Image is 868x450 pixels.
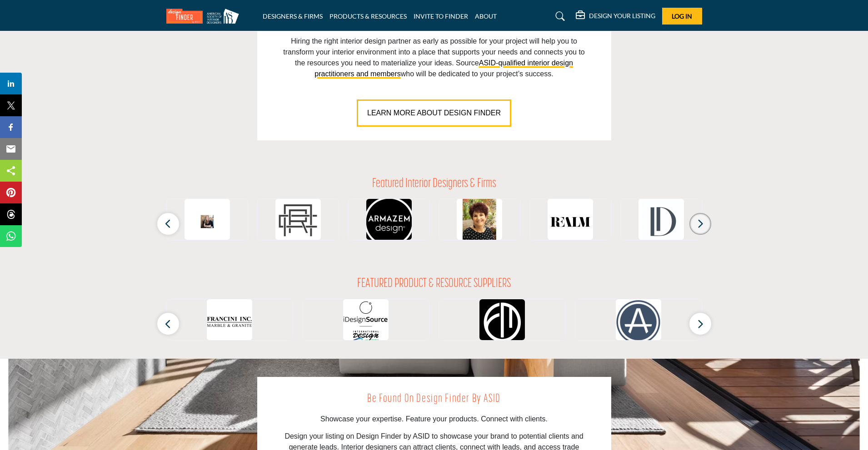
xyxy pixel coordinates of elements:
img: Realm Studio [548,199,593,244]
div: DESIGN YOUR LISTING [576,11,655,22]
a: Search [547,9,571,24]
h2: FEATURED PRODUCT & RESOURCE SUPPLIERS [357,277,511,292]
p: Hiring the right interior design partner as early as possible for your project will help you to t... [278,36,591,79]
img: Layered Dimensions Interior Design [639,199,684,244]
img: Francini Incorporated [207,299,252,345]
button: Log In [662,8,702,25]
a: ASID-qualified interior design practitioners and members [314,59,573,78]
h5: DESIGN YOUR LISTING [589,12,655,20]
span: LEARN MORE ABOUT DESIGN FINDER [367,109,501,117]
img: AROS [616,299,661,345]
a: PRODUCTS & RESOURCES [329,12,407,20]
img: Fordham Marble Company [479,299,525,345]
h2: Be Found on Design Finder by ASID [278,391,591,408]
h2: Featured Interior Designers & Firms [372,177,496,192]
span: Log In [672,12,692,20]
img: Karen Steinberg [457,199,502,244]
button: LEARN MORE ABOUT DESIGN FINDER [357,99,511,127]
img: Clark Richardson Architects [275,199,321,244]
img: Adrienne Morgan [185,199,230,244]
a: DESIGNERS & FIRMS [263,12,323,20]
img: Studio Ad [366,199,412,244]
img: iDesignSource.com by International Design Source [343,299,389,345]
img: Site Logo [166,9,244,24]
p: Showcase your expertise. Feature your products. Connect with clients. [278,414,591,425]
a: INVITE TO FINDER [414,12,468,20]
a: ABOUT [475,12,497,20]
